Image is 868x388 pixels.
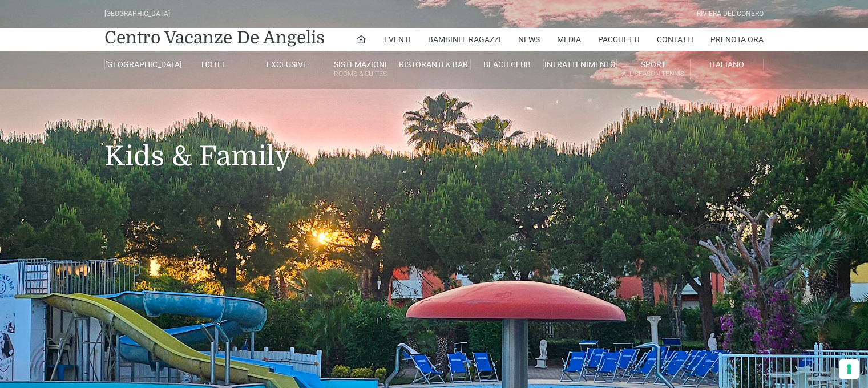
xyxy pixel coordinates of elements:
[691,59,764,70] a: Italiano
[518,28,540,51] a: News
[104,26,325,49] a: Centro Vacanze De Angelis
[384,28,411,51] a: Eventi
[709,60,744,69] span: Italiano
[251,59,324,70] a: Exclusive
[617,68,689,79] small: All Season Tennis
[657,28,693,51] a: Contatti
[839,359,859,379] button: Le tue preferenze relative al consenso per le tecnologie di tracciamento
[557,28,581,51] a: Media
[104,59,177,70] a: [GEOGRAPHIC_DATA]
[544,59,617,70] a: Intrattenimento
[397,59,470,70] a: Ristoranti & Bar
[471,59,544,70] a: Beach Club
[104,89,764,189] h1: Kids & Family
[697,9,764,19] div: Riviera Del Conero
[710,28,764,51] a: Prenota Ora
[617,59,690,80] a: SportAll Season Tennis
[177,59,251,70] a: Hotel
[598,28,640,51] a: Pacchetti
[428,28,501,51] a: Bambini e Ragazzi
[324,59,397,80] a: SistemazioniRooms & Suites
[104,9,170,19] div: [GEOGRAPHIC_DATA]
[324,68,397,79] small: Rooms & Suites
